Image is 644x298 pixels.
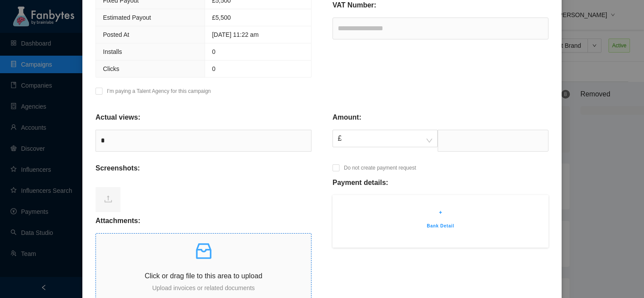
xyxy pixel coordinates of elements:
[96,112,140,123] p: Actual views:
[107,87,211,96] p: I’m paying a Talent Agency for this campaign
[96,163,140,174] p: Screenshots:
[193,241,214,262] span: inbox
[96,216,140,226] p: Attachments:
[333,112,361,123] p: Amount:
[103,65,119,72] span: Clicks
[212,14,231,21] span: £5,500
[212,31,258,38] span: [DATE] 11:22 am
[344,163,416,172] p: Do not create payment request
[103,31,129,38] span: Posted At
[333,177,388,188] p: Payment details:
[346,208,535,217] p: +
[338,130,432,147] span: £
[212,48,216,55] span: 0
[103,48,122,55] span: Installs
[346,222,535,230] p: Bank Detail
[96,270,311,281] p: Click or drag file to this area to upload
[96,283,311,293] p: Upload invoices or related documents
[103,14,151,21] span: Estimated Payout
[104,195,113,203] span: upload
[212,65,216,72] span: 0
